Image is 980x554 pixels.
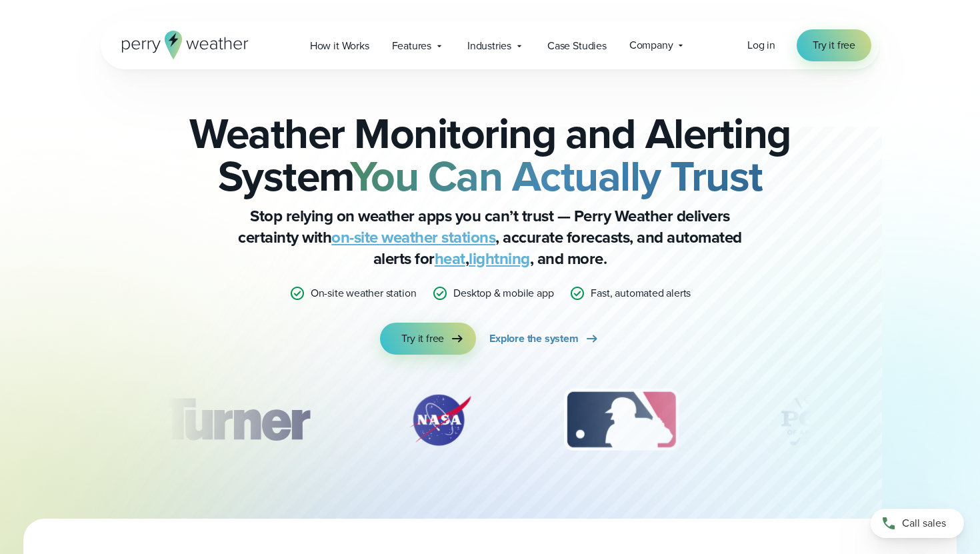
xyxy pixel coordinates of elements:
[469,247,530,271] a: lightning
[747,37,775,53] span: Log in
[747,37,775,53] a: Log in
[393,387,487,453] div: 2 of 12
[435,247,465,271] a: heat
[871,509,964,538] a: Call sales
[547,38,607,54] span: Case Studies
[310,38,369,54] span: How it Works
[453,285,553,301] p: Desktop & mobile app
[380,323,476,355] a: Try it free
[813,37,855,53] span: Try it free
[167,387,813,460] div: slideshow
[299,32,381,59] a: How it Works
[756,387,863,453] img: PGA.svg
[797,29,871,61] a: Try it free
[393,387,487,453] img: NASA.svg
[551,387,691,453] div: 3 of 12
[489,331,579,347] span: Explore the system
[551,387,691,453] img: MLB.svg
[536,32,618,59] a: Case Studies
[167,112,813,197] h2: Weather Monitoring and Alerting System
[140,387,329,453] img: Turner-Construction_1.svg
[350,145,763,207] strong: You Can Actually Trust
[489,323,600,355] a: Explore the system
[311,285,417,301] p: On-site weather station
[223,205,757,269] p: Stop relying on weather apps you can’t trust — Perry Weather delivers certainty with , accurate f...
[392,38,431,54] span: Features
[591,285,691,301] p: Fast, automated alerts
[401,331,444,347] span: Try it free
[902,515,946,531] span: Call sales
[140,387,329,453] div: 1 of 12
[629,37,673,53] span: Company
[756,387,863,453] div: 4 of 12
[331,225,495,249] a: on-site weather stations
[467,38,511,54] span: Industries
